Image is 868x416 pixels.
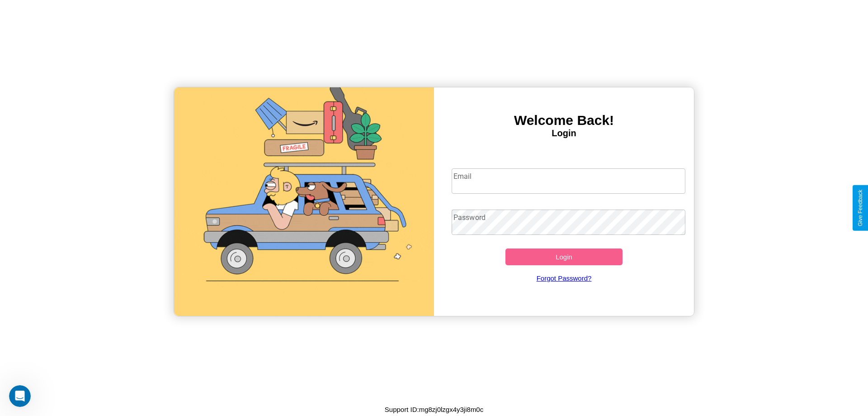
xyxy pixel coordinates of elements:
h4: Login [434,128,694,139]
div: Give Feedback [857,190,863,226]
h3: Welcome Back! [434,113,694,128]
p: Support ID: mg8zj0lzgx4y3ji8m0c [385,403,483,416]
a: Forgot Password? [447,265,681,291]
button: Login [505,249,623,265]
iframe: Intercom live chat [9,385,31,407]
img: gif [174,87,434,316]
